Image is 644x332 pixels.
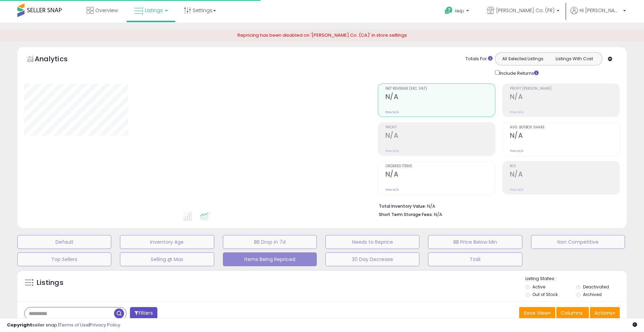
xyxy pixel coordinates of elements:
[510,93,619,102] h2: N/A
[379,212,433,217] b: Short Term Storage Fees:
[223,235,317,249] button: BB Drop in 7d
[548,54,600,63] button: Listings With Cost
[510,126,619,129] span: Avg. Buybox Share
[465,56,493,62] div: Totals For
[510,170,619,180] h2: N/A
[510,87,619,91] span: Profit [PERSON_NAME]
[428,235,522,249] button: BB Price Below Min
[120,235,214,249] button: Inventory Age
[7,322,32,328] strong: Copyright
[385,170,495,180] h2: N/A
[510,188,523,192] small: Prev: N/A
[325,235,419,249] button: Needs to Reprice
[223,252,317,266] button: Items Being Repriced
[385,164,495,168] span: Ordered Items
[7,322,120,329] div: seller snap | |
[325,252,419,266] button: 30 Day Decrease
[497,54,549,63] button: All Selected Listings
[385,188,399,192] small: Prev: N/A
[428,252,522,266] button: Tzali
[95,7,118,14] span: Overview
[17,252,111,266] button: Top Sellers
[35,54,81,65] h5: Analytics
[120,252,214,266] button: Selling @ Max
[510,132,619,141] h2: N/A
[145,7,163,14] span: Listings
[444,6,453,15] i: Get Help
[490,69,547,77] div: Include Returns
[385,93,495,102] h2: N/A
[385,149,399,153] small: Prev: N/A
[385,132,495,141] h2: N/A
[496,7,555,14] span: [PERSON_NAME] Co. (FR)
[455,8,464,14] span: Help
[385,110,399,114] small: Prev: N/A
[580,7,621,14] span: Hi [PERSON_NAME]
[510,164,619,168] span: ROI
[237,32,407,38] span: Repricing has been disabled on '[PERSON_NAME] Co. (CA)' in store settings
[385,87,495,91] span: Net Revenue (Exc. VAT)
[439,1,476,23] a: Help
[379,201,615,210] li: N/A
[510,149,523,153] small: Prev: N/A
[571,7,626,23] a: Hi [PERSON_NAME]
[434,211,442,218] span: N/A
[531,235,625,249] button: Non Competitive
[379,203,426,209] b: Total Inventory Value:
[385,126,495,129] span: Profit
[510,110,523,114] small: Prev: N/A
[17,235,111,249] button: Default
